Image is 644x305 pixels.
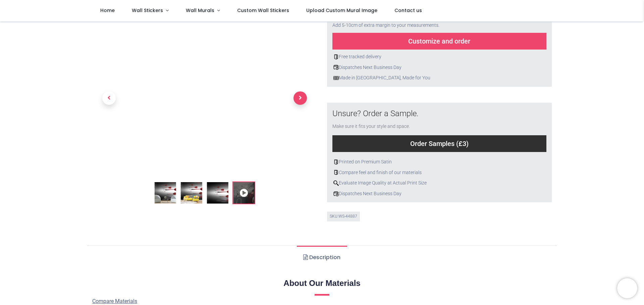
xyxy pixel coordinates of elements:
iframe: Brevo live chat [617,278,637,298]
span: Wall Murals [186,7,214,14]
span: Upload Custom Mural Image [306,7,377,14]
img: uk [333,75,339,81]
div: Compare feel and finish of our materials [332,169,546,176]
img: WS-44887-03 [207,182,228,204]
span: Contact us [394,7,422,14]
span: Home [100,7,115,14]
span: Previous [102,92,116,105]
div: Customize and order [332,33,546,50]
span: Custom Wall Stickers [237,7,289,14]
div: Made in [GEOGRAPHIC_DATA], Made for You [332,75,546,81]
div: Free tracked delivery [332,54,546,60]
div: Evaluate Image Quality at Actual Print Size [332,180,546,186]
div: SKU: WS-44887 [327,212,360,221]
a: Next [283,46,317,151]
h2: About Our Materials [92,278,552,289]
div: Dispatches Next Business Day [332,190,546,197]
div: Make sure it fits your style and space. [332,123,546,130]
div: Order Samples (£3) [332,135,546,152]
span: Compare Materials [92,298,137,304]
a: Description [297,246,347,269]
span: Wall Stickers [132,7,163,14]
div: Unsure? Order a Sample. [332,108,546,120]
div: Printed on Premium Satin [332,159,546,165]
a: Previous [92,46,126,151]
div: Dispatches Next Business Day [332,64,546,71]
img: Red Darts Dart Board Wall Mural Wallpaper [155,182,176,204]
span: Next [293,92,307,105]
div: Add 5-10cm of extra margin to your measurements. [332,18,546,33]
img: WS-44887-02 [181,182,202,204]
